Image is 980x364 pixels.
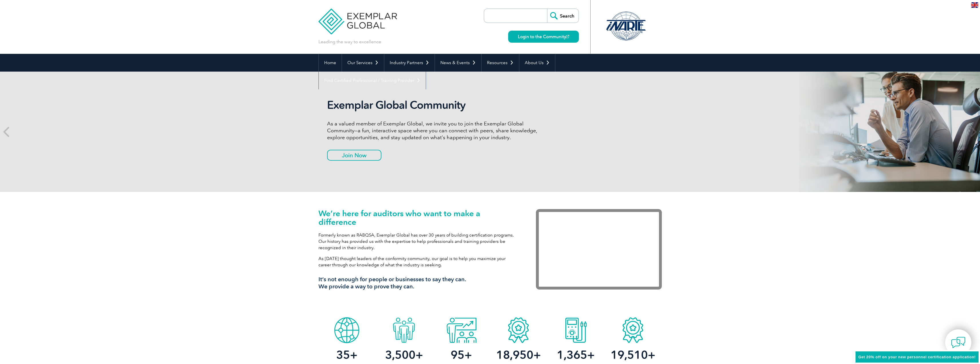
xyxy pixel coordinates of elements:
[482,54,519,72] a: Resources
[327,120,542,141] p: As a valued member of Exemplar Global, we invite you to join the Exemplar Global Community—a fun,...
[858,355,976,359] span: Get 20% off on your new personnel certification application!
[496,348,533,362] span: 18,950
[433,350,490,359] h2: +
[384,54,435,72] a: Industry Partners
[557,348,587,362] span: 1,365
[536,209,662,290] iframe: Exemplar Global: Working together to make a difference
[611,348,648,362] span: 19,510
[319,72,426,89] a: Find Certified Professional / Training Provider
[318,350,376,359] h2: +
[327,99,542,112] h2: Exemplar Global Community
[547,9,579,23] input: Search
[342,54,384,72] a: Our Services
[490,350,547,359] h2: +
[971,2,978,8] img: en
[318,39,381,45] p: Leading the way to excellence
[951,335,965,350] img: contact-chat.png
[319,54,342,72] a: Home
[451,348,464,362] span: 95
[318,232,519,251] p: Formerly known as RABQSA, Exemplar Global has over 30 years of building certification programs. O...
[435,54,481,72] a: News & Events
[375,350,433,359] h2: +
[327,150,381,161] a: Join Now
[318,209,519,226] h1: We’re here for auditors who want to make a difference
[604,350,662,359] h2: +
[385,348,415,362] span: 3,500
[547,350,604,359] h2: +
[519,54,555,72] a: About Us
[318,255,519,268] p: As [DATE] thought leaders of the conformity community, our goal is to help you maximize your care...
[318,276,519,290] h3: It’s not enough for people or businesses to say they can. We provide a way to prove they can.
[508,31,579,43] a: Login to the Community
[566,35,569,38] img: open_square.png
[336,348,350,362] span: 35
